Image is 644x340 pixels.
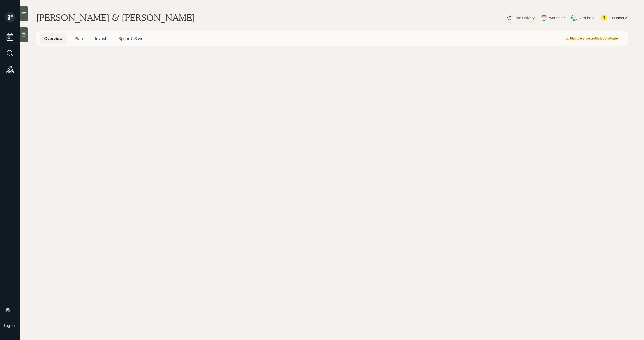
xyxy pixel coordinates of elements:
div: Plan Delivery [514,15,535,20]
h1: [PERSON_NAME] & [PERSON_NAME] [36,12,195,23]
div: Warmer [549,15,562,20]
div: Risk tolerance profile is out of date [566,36,618,41]
span: Plan [75,36,83,41]
img: michael-russo-headshot.png [5,307,15,317]
div: Altruist [579,15,591,20]
span: Invest [95,36,106,41]
div: Log out [4,323,16,328]
div: Kustomer [609,15,624,20]
span: Overview [44,36,63,41]
span: Spend & Save [118,36,143,41]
